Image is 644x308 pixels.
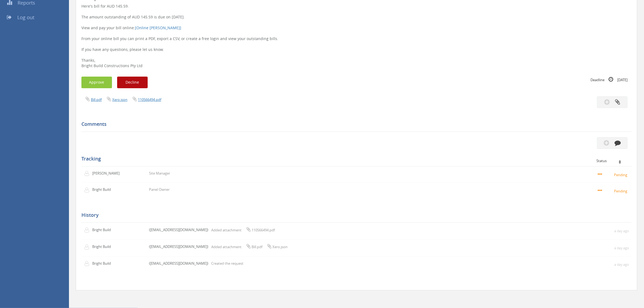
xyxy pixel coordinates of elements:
h5: Comments [81,122,628,127]
img: user-icon.png [84,171,92,176]
p: Site Manager [149,171,170,176]
small: Pending [598,188,629,194]
p: Added attachment [211,227,275,233]
small: Deadline [DATE] [590,77,628,83]
p: Panel Owner [149,187,170,192]
a: Xero.json [112,97,127,102]
a: 110566494.pdf [138,97,161,102]
p: Bright Build [92,244,123,249]
h5: Tracking [81,156,628,162]
div: Status [596,159,628,163]
p: Created the request [211,261,243,266]
small: Pending [598,172,629,178]
p: Bright Build [92,227,123,232]
img: user-icon.png [84,227,92,233]
img: user-icon.png [84,244,92,250]
p: [PERSON_NAME] [92,171,123,176]
a: [Online [PERSON_NAME]] [135,25,181,30]
button: Approve [81,77,112,88]
span: Bill.pdf [252,244,262,249]
h5: History [81,212,628,218]
span: 110566494.pdf [252,228,275,232]
p: ([EMAIL_ADDRESS][DOMAIN_NAME]) [149,244,208,249]
p: Bright Build [92,187,123,192]
button: Decline [117,77,148,88]
span: Log out [17,14,34,21]
small: a day ago [614,246,629,250]
small: a day ago [614,229,629,233]
img: user-icon.png [84,187,92,193]
p: Added attachment [211,244,288,250]
p: ([EMAIL_ADDRESS][DOMAIN_NAME]) [149,227,208,232]
p: Here's bill for AUD 145.59. The amount outstanding of AUD 145.59 is due on [DATE]. View and pay y... [81,4,632,68]
img: user-icon.png [84,261,92,266]
p: Bright Build [92,261,123,266]
span: Xero.json [272,244,288,249]
a: Bill.pdf [91,97,102,102]
small: a day ago [614,262,629,267]
p: ([EMAIL_ADDRESS][DOMAIN_NAME]) [149,261,208,266]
